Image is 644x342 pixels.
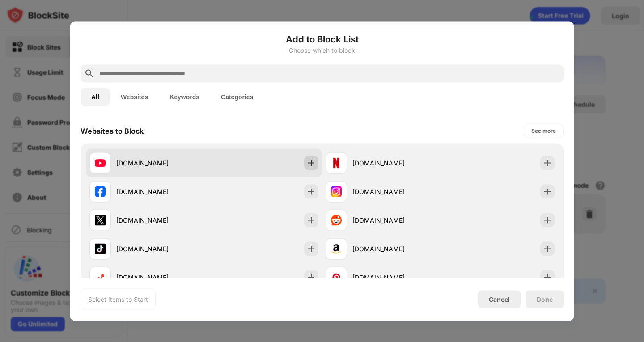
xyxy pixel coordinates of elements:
img: favicons [331,157,342,168]
div: [DOMAIN_NAME] [116,158,204,168]
div: [DOMAIN_NAME] [352,158,440,168]
div: See more [531,126,556,135]
div: [DOMAIN_NAME] [352,187,440,196]
h6: Add to Block List [80,32,563,46]
div: Done [537,296,553,303]
img: favicons [95,272,106,283]
img: favicons [95,215,106,225]
div: Select Items to Start [88,295,148,304]
img: search.svg [84,68,95,79]
button: Categories [210,88,264,106]
img: favicons [95,243,106,254]
div: [DOMAIN_NAME] [352,215,440,225]
div: Websites to Block [80,126,144,135]
img: favicons [95,157,106,168]
div: [DOMAIN_NAME] [352,244,440,253]
div: [DOMAIN_NAME] [116,273,204,282]
div: Cancel [489,296,510,303]
div: [DOMAIN_NAME] [352,273,440,282]
img: favicons [331,215,342,225]
button: All [80,88,110,106]
img: favicons [331,243,342,254]
div: Choose which to block [80,46,563,54]
div: [DOMAIN_NAME] [116,187,204,196]
img: favicons [331,186,342,197]
div: [DOMAIN_NAME] [116,244,204,253]
img: favicons [95,186,106,197]
button: Keywords [159,88,210,106]
img: favicons [331,272,342,283]
div: [DOMAIN_NAME] [116,215,204,225]
button: Websites [110,88,159,106]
